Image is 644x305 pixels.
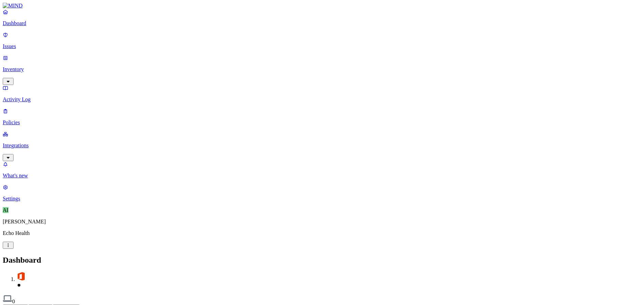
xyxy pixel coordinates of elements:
p: Settings [3,196,641,202]
span: 0 [12,299,15,304]
a: Policies [3,108,641,126]
span: AI [3,207,8,213]
p: Issues [3,43,641,49]
p: Policies [3,119,641,126]
img: svg%3e [3,294,12,303]
p: Integrations [3,143,641,149]
a: What's new [3,161,641,179]
a: Inventory [3,55,641,84]
p: What's new [3,173,641,179]
p: Activity Log [3,96,641,103]
a: Settings [3,184,641,202]
a: Issues [3,32,641,49]
p: Dashboard [3,20,641,26]
p: Echo Health [3,230,641,236]
a: Activity Log [3,85,641,103]
a: Integrations [3,131,641,160]
img: MIND [3,3,23,9]
a: Dashboard [3,9,641,26]
a: MIND [3,3,641,9]
img: svg%3e [16,271,26,281]
p: Inventory [3,66,641,72]
h2: Dashboard [3,256,641,265]
p: [PERSON_NAME] [3,219,641,225]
